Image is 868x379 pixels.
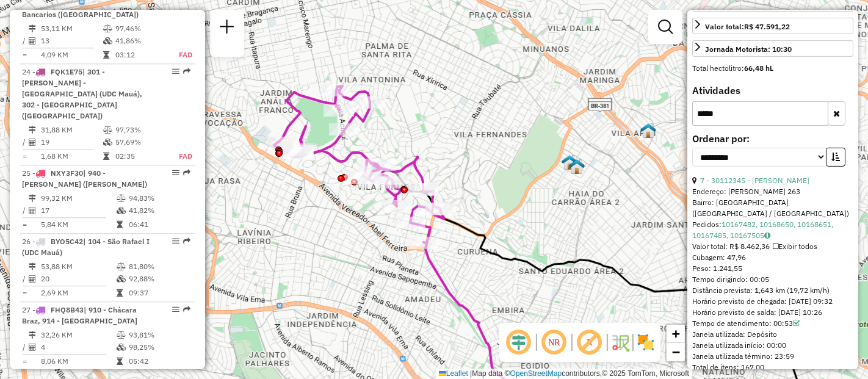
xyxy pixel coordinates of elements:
td: 17 [40,204,116,217]
div: Jornada Motorista: 10:30 [705,44,792,55]
em: Opções [172,169,179,176]
td: / [22,341,28,353]
span: | 910 - Chácara Braz, 914 - [GEOGRAPHIC_DATA] [22,305,137,325]
i: Distância Total [29,195,36,202]
span: 26 - [22,237,150,257]
span: Ocultar NR [540,328,569,357]
td: 03:12 [115,49,165,61]
div: Endereço: [PERSON_NAME] 263 [692,186,853,197]
img: 608 UDC Full Vila Formosa [562,154,577,170]
label: Ordenar por: [692,131,853,146]
td: = [22,355,28,367]
td: 94,83% [128,192,190,204]
span: Exibir rótulo [575,328,604,357]
em: Opções [172,237,179,245]
a: Zoom out [667,343,685,361]
td: 5,84 KM [40,218,116,231]
div: Janela utilizada início: 00:00 [692,340,853,351]
i: % de utilização da cubagem [117,344,126,351]
td: 97,73% [115,124,165,136]
td: 41,82% [128,204,190,217]
div: Valor total: [705,21,790,32]
i: Distância Total [29,126,36,134]
span: | 104 - São Rafael I (UDC Mauá) [22,237,150,257]
td: 53,11 KM [40,23,103,35]
td: / [22,136,28,148]
td: / [22,204,28,217]
td: 2,69 KM [40,287,116,299]
div: Total de itens: 167,00 [692,362,853,373]
i: % de utilização do peso [117,195,126,202]
td: = [22,287,28,299]
td: 05:42 [128,355,190,367]
span: 27 - [22,305,137,325]
td: = [22,49,28,61]
td: 41,86% [115,35,165,47]
strong: 66,48 hL [744,63,773,73]
button: Ordem crescente [826,148,845,167]
div: Tempo de atendimento: 00:53 [692,318,853,329]
i: % de utilização da cubagem [103,37,112,45]
span: 24 - [22,67,142,120]
td: 4,09 KM [40,49,103,61]
i: Total de Atividades [29,207,36,214]
a: 7 - 30112345 - [PERSON_NAME] [700,176,809,185]
em: Rota exportada [183,237,190,245]
div: Janela utilizada: Depósito [692,329,853,340]
span: + [672,326,680,341]
td: 97,46% [115,23,165,35]
td: 8,06 KM [40,355,116,367]
strong: R$ 47.591,22 [744,22,790,31]
i: Distância Total [29,25,36,32]
span: FHQ8B43 [51,305,84,314]
a: Exibir filtros [653,15,678,39]
td: 19 [40,136,103,148]
div: Bairro: [GEOGRAPHIC_DATA] ([GEOGRAPHIC_DATA] / [GEOGRAPHIC_DATA]) [692,197,853,219]
i: % de utilização da cubagem [117,275,126,283]
a: OpenStreetMap [510,369,562,378]
td: FAD [165,49,193,61]
a: 10167482, 10168650, 10168651, 10167485, 10167505 [692,220,833,240]
span: NXY3F30 [51,168,83,178]
i: Tempo total em rota [117,358,123,365]
a: Jornada Motorista: 10:30 [692,40,853,57]
span: − [672,344,680,359]
span: Cubagem: 47,96 [692,253,746,262]
i: Total de Atividades [29,37,36,45]
a: Leaflet [439,369,468,378]
div: Total hectolitro: [692,63,853,74]
i: % de utilização do peso [117,263,126,270]
span: | [470,369,472,378]
img: Exibir/Ocultar setores [636,333,656,352]
div: Distância prevista: 1,643 km (19,72 km/h) [692,285,853,296]
i: % de utilização do peso [103,25,112,32]
img: 615 UDC Light WCL Jardim Brasília [640,123,656,139]
i: Distância Total [29,331,36,339]
i: Distância Total [29,263,36,270]
td: 1,68 KM [40,150,103,162]
i: Total de Atividades [29,139,36,146]
div: Horário previsto de chegada: [DATE] 09:32 [692,296,853,307]
div: Tempo dirigindo: 00:05 [692,274,853,285]
div: Valor total: R$ 8.462,36 [692,241,853,252]
td: = [22,218,28,231]
td: 99,32 KM [40,192,116,204]
a: Com service time [793,319,800,328]
td: FAD [165,150,193,162]
td: 53,88 KM [40,261,116,273]
i: % de utilização da cubagem [117,207,126,214]
td: 81,80% [128,261,190,273]
a: Valor total:R$ 47.591,22 [692,18,853,34]
span: | 301 - [PERSON_NAME] - [GEOGRAPHIC_DATA] (UDC Mauá), 302 - [GEOGRAPHIC_DATA] ([GEOGRAPHIC_DATA]) [22,67,142,120]
i: Tempo total em rota [117,289,123,297]
div: Pedidos: [692,219,853,241]
td: 98,25% [128,341,190,353]
em: Rota exportada [183,68,190,75]
i: Total de Atividades [29,275,36,283]
td: / [22,273,28,285]
i: Observações [764,232,770,239]
div: Janela utilizada término: 23:59 [692,351,853,362]
div: Map data © contributors,© 2025 TomTom, Microsoft [436,369,692,379]
td: 20 [40,273,116,285]
td: = [22,150,28,162]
